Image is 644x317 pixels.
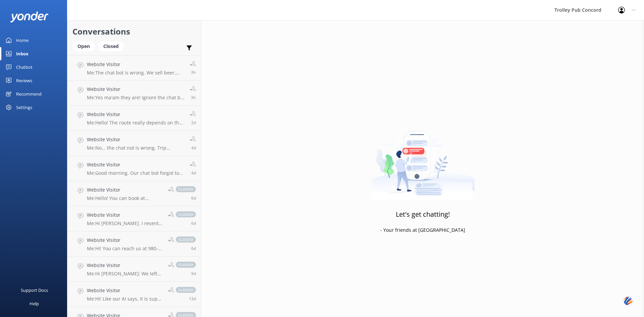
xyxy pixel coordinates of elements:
a: Website VisitorMe:Hello! You can book at [DOMAIN_NAME][URL]. click Book now. Pick your tour! Or y... [67,181,201,206]
h4: Website Visitor [87,211,163,219]
span: Sep 11 2025 11:17am (UTC -05:00) America/Cancun [191,220,196,226]
a: Website VisitorMe:No... the chat not is wrong. Trip insurance is for the whole group.4d [67,131,201,156]
h4: Website Visitor [87,161,185,168]
a: Open [72,42,98,50]
span: Sep 15 2025 11:30am (UTC -05:00) America/Cancun [191,120,196,125]
span: Sep 08 2025 11:32am (UTC -05:00) America/Cancun [191,271,196,276]
p: Me: Hi! You can reach us at 980-358-2919or [PERSON_NAME][EMAIL_ADDRESS][DOMAIN_NAME] We have a gr... [87,246,163,252]
p: Me: Yes ma'am they are! Ignore the chat bot it's wrong. [87,95,185,101]
p: - Your friends at [GEOGRAPHIC_DATA] [380,226,465,234]
span: Sep 17 2025 09:19am (UTC -05:00) America/Cancun [191,95,196,100]
span: Sep 13 2025 09:11am (UTC -05:00) America/Cancun [191,170,196,176]
a: Website VisitorMe:Hi [PERSON_NAME]. I resent the confirmation. Let me know if you didn't get it. ... [67,206,201,231]
div: Chatbot [16,60,33,74]
span: closed [176,262,196,268]
a: Website VisitorMe:Hi! Like our AI says, it is super easy. Just go to [DOMAIN_NAME][URL]. Click on... [67,282,201,307]
div: Support Docs [21,283,48,297]
span: closed [176,236,196,243]
span: Sep 03 2025 04:06pm (UTC -05:00) America/Cancun [189,296,196,302]
p: Me: Hello! You can book at [DOMAIN_NAME][URL]. click Book now. Pick your tour! Or you can call us... [87,195,163,201]
span: Sep 17 2025 09:21am (UTC -05:00) America/Cancun [191,69,196,75]
div: Reviews [16,74,32,87]
h4: Website Visitor [87,186,163,194]
a: Website VisitorMe:Good morning. Our chat bot forgot to mention, we sell beer cider and [PERSON_NA... [67,156,201,181]
h4: Website Visitor [87,86,185,93]
div: Open [72,41,95,51]
a: Website VisitorMe:Hi! You can reach us at 980-358-2919or [PERSON_NAME][EMAIL_ADDRESS][DOMAIN_NAME... [67,231,201,257]
span: closed [176,186,196,192]
p: Me: No... the chat not is wrong. Trip insurance is for the whole group. [87,145,185,151]
a: Closed [98,42,127,50]
a: Website VisitorMe:The chat bot is wrong. We sell beer, wine, [PERSON_NAME] and cidars at great pr... [67,55,201,81]
p: Me: Good morning. Our chat bot forgot to mention, we sell beer cider and [PERSON_NAME] at a VERY ... [87,170,185,176]
div: Home [16,34,29,47]
h3: Let's get chatting! [396,209,450,220]
span: Sep 11 2025 11:18am (UTC -05:00) America/Cancun [191,195,196,201]
h4: Website Visitor [87,236,163,244]
h4: Website Visitor [87,136,185,143]
span: closed [176,211,196,217]
p: Me: Hi [PERSON_NAME]. I resent the confirmation. Let me know if you didn't get it. You may want t... [87,220,163,226]
span: Sep 13 2025 09:12am (UTC -05:00) America/Cancun [191,145,196,151]
img: svg+xml;base64,PHN2ZyB3aWR0aD0iNDQiIGhlaWdodD0iNDQiIHZpZXdCb3g9IjAgMCA0NCA0NCIgZmlsbD0ibm9uZSIgeG... [623,295,634,307]
div: Help [30,297,39,310]
a: Website VisitorMe:Hello! The route really depends on the tour selected. If you are just talking t... [67,106,201,131]
img: yonder-white-logo.png [10,11,49,22]
h4: Website Visitor [87,111,185,118]
div: Recommend [16,87,42,101]
div: Closed [98,41,124,51]
h4: Website Visitor [87,287,163,294]
img: artwork of a man stealing a conversation from at giant smartphone [371,117,475,201]
a: Website VisitorMe:Yes ma'am they are! Ignore the chat bot it's wrong.3h [67,81,201,106]
h4: Website Visitor [87,262,163,269]
p: Me: The chat bot is wrong. We sell beer, wine, [PERSON_NAME] and cidars at great prices! One free... [87,70,185,76]
div: Inbox [16,47,29,60]
div: Settings [16,101,32,114]
span: closed [176,287,196,293]
p: Me: Hi! Like our AI says, it is super easy. Just go to [DOMAIN_NAME][URL]. Click on "book now", a... [87,296,163,302]
h2: Conversations [72,25,196,38]
p: Me: Hi [PERSON_NAME]: We left you a voicemail and text about the 27th. We'd love to have you! Ple... [87,271,163,277]
p: Me: Hello! The route really depends on the tour selected. If you are just talking the Pub Crawl, ... [87,120,185,126]
a: Website VisitorMe:Hi [PERSON_NAME]: We left you a voicemail and text about the 27th. We'd love to... [67,257,201,282]
span: Sep 11 2025 11:16am (UTC -05:00) America/Cancun [191,246,196,251]
h4: Website Visitor [87,61,185,68]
